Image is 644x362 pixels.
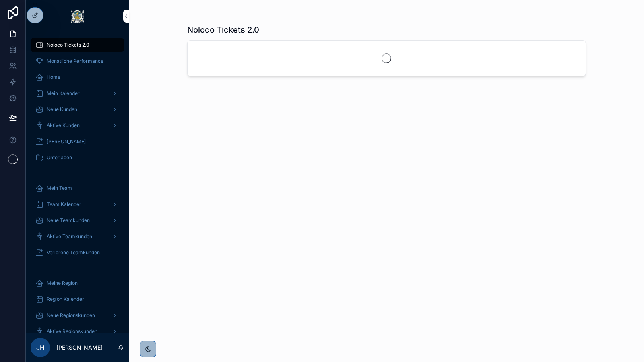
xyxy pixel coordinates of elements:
a: Meine Region [31,276,124,290]
span: [PERSON_NAME] [47,138,86,145]
a: Mein Team [31,181,124,195]
span: Team Kalender [47,201,81,208]
span: Neue Regionskunden [47,312,95,319]
span: Aktive Teamkunden [47,233,92,240]
span: Aktive Regionskunden [47,328,97,335]
a: Team Kalender [31,197,124,212]
span: Neue Teamkunden [47,217,90,224]
span: Monatliche Performance [47,58,103,64]
span: Aktive Kunden [47,122,80,129]
a: Home [31,70,124,84]
a: Noloco Tickets 2.0 [31,38,124,52]
h1: Noloco Tickets 2.0 [187,24,259,35]
span: Mein Kalender [47,90,80,97]
span: Home [47,74,60,80]
span: Noloco Tickets 2.0 [47,42,89,48]
a: Aktive Kunden [31,118,124,133]
a: Neue Regionskunden [31,308,124,323]
a: Region Kalender [31,292,124,306]
img: App logo [71,10,84,23]
span: Meine Region [47,280,78,286]
a: Neue Kunden [31,102,124,117]
span: Neue Kunden [47,106,77,113]
a: Aktive Regionskunden [31,324,124,339]
div: scrollable content [26,32,129,333]
a: Verlorene Teamkunden [31,245,124,260]
a: Neue Teamkunden [31,213,124,228]
p: [PERSON_NAME] [56,343,103,352]
span: Verlorene Teamkunden [47,249,100,256]
a: Mein Kalender [31,86,124,101]
a: [PERSON_NAME] [31,134,124,149]
span: Unterlagen [47,154,72,161]
span: JH [36,343,45,352]
span: Region Kalender [47,296,84,302]
a: Unterlagen [31,150,124,165]
a: Monatliche Performance [31,54,124,68]
span: Mein Team [47,185,72,191]
a: Aktive Teamkunden [31,229,124,244]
